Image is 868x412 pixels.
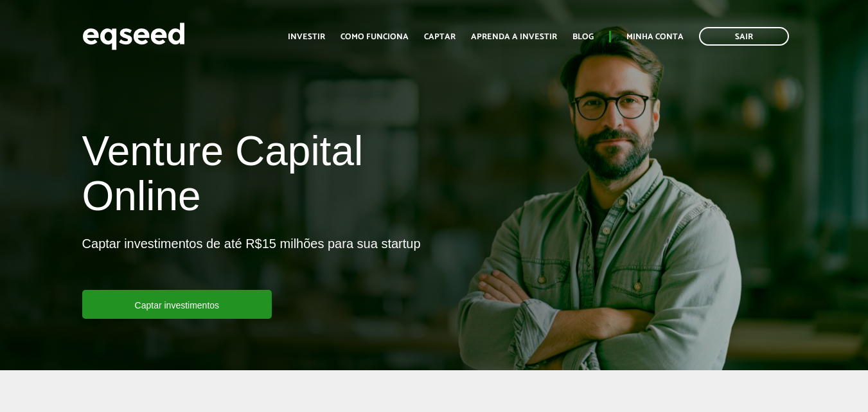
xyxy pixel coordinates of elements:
a: Captar investimentos [82,290,272,319]
a: Minha conta [626,33,684,41]
a: Captar [424,33,456,41]
a: Sair [699,27,789,46]
a: Investir [288,33,325,41]
img: EqSeed [82,19,185,53]
h1: Venture Capital Online [82,129,425,226]
a: Aprenda a investir [471,33,557,41]
a: Blog [572,33,594,41]
p: Captar investimentos de até R$15 milhões para sua startup [82,236,421,290]
a: Como funciona [341,33,409,41]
